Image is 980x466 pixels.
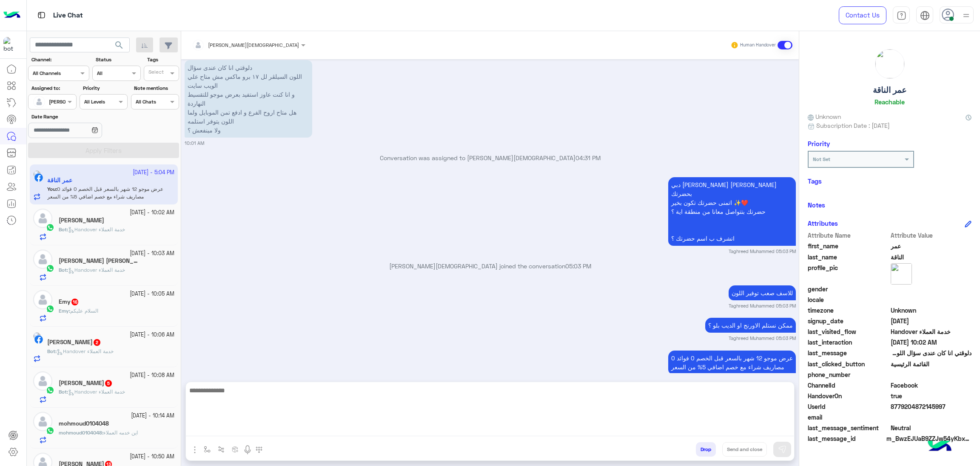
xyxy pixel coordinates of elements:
span: timezone [808,306,889,315]
span: Handover خدمة العملاء [891,327,972,336]
span: first_name [808,242,889,250]
b: Not Set [813,156,830,162]
h5: Emy [59,298,79,305]
label: Assigned to: [31,84,75,92]
img: picture [891,263,912,285]
a: Contact Us [839,6,886,24]
img: Facebook [34,335,43,344]
span: last_message [808,348,889,357]
img: send voice note [242,445,253,455]
img: send message [778,445,786,454]
span: Handover خدمة العملاء [57,348,114,354]
b: : [59,429,103,436]
span: Handover خدمة العملاء [68,388,125,395]
img: picture [33,332,41,340]
h6: Attributes [808,219,838,227]
span: 16 [71,299,78,305]
b: : [47,348,57,354]
h5: Fady Elia [47,339,101,346]
span: القائمة الرئيسية [891,360,972,368]
h5: Maro Nady [59,217,104,224]
h6: Notes [808,201,825,209]
span: Attribute Value [891,231,972,240]
p: Conversation was assigned to [PERSON_NAME][DEMOGRAPHIC_DATA] [185,153,796,162]
img: tab [36,10,47,20]
p: [PERSON_NAME][DEMOGRAPHIC_DATA] joined the conversation [185,262,796,270]
span: last_message_id [808,434,885,443]
img: defaultAdmin.png [33,250,52,269]
span: last_message_sentiment [808,423,889,432]
span: 04:31 PM [575,154,601,161]
small: [DATE] - 10:08 AM [130,371,174,380]
span: last_visited_flow [808,327,889,336]
button: Drop [696,442,716,457]
img: make a call [256,446,262,453]
small: [DATE] - 10:02 AM [130,209,174,217]
span: السلام عليكم [70,308,98,314]
small: [DATE] - 10:03 AM [130,250,174,258]
p: 30/9/2025, 5:03 PM [729,285,796,300]
small: Taghreed Muhammed 05:03 PM [729,335,796,342]
span: gender [808,285,889,293]
span: last_interaction [808,338,889,347]
h5: عمر الناقة [873,85,906,95]
small: [DATE] - 10:06 AM [130,331,174,339]
img: defaultAdmin.png [33,209,52,228]
span: UserId [808,402,889,411]
span: null [891,285,972,293]
span: 05:03 PM [565,262,591,270]
span: اين خدمه العملاء [103,429,138,436]
img: defaultAdmin.png [33,412,52,431]
h6: Priority [808,140,830,147]
span: Emy [59,308,69,314]
span: Unknown [891,306,972,315]
h6: Tags [808,177,971,185]
button: create order [228,442,242,456]
label: Channel: [31,56,88,63]
small: 10:01 AM [185,140,204,147]
a: tab [893,6,910,24]
span: mohmoud0104048 [59,429,102,436]
span: Bot [59,267,67,273]
img: select flow [204,446,211,453]
img: send attachment [190,445,200,455]
small: Human Handover [740,42,776,49]
span: search [114,40,124,50]
button: select flow [200,442,214,456]
span: 2 [94,339,100,346]
span: email [808,413,889,422]
img: hulul-logo.png [925,432,954,462]
p: 30/9/2025, 5:04 PM [668,351,796,374]
span: locale [808,295,889,304]
p: 30/9/2025, 10:01 AM [185,60,312,138]
img: WhatsApp [46,386,54,394]
b: : [59,308,70,314]
span: HandoverOn [808,391,889,400]
img: 1403182699927242 [3,37,19,52]
span: Bot [59,226,67,233]
b: : [59,267,68,273]
span: الناقة [891,253,972,262]
span: signup_date [808,316,889,325]
span: Handover خدمة العملاء [68,226,125,233]
span: دلوقتي انا كان عندى سؤال اللون السيلڤر لل ١٧ برو ماكس مش متاح علي الويب سايت و انا كنت عاوز استفي... [891,348,972,357]
span: 5 [105,380,112,387]
span: null [891,413,972,422]
label: Note mentions [134,84,178,92]
span: null [891,370,972,379]
button: search [109,37,130,56]
span: profile_pic [808,263,889,283]
span: null [891,295,972,304]
img: Logo [3,6,20,24]
span: 2024-11-08T13:57:58.981Z [891,316,972,325]
b: : [59,226,68,233]
img: picture [875,49,904,78]
img: Trigger scenario [218,446,225,453]
img: defaultAdmin.png [33,96,45,108]
span: Unknown [808,112,841,121]
img: defaultAdmin.png [33,290,52,309]
img: tab [897,11,906,20]
span: phone_number [808,370,889,379]
button: Trigger scenario [214,442,228,456]
b: : [59,388,68,395]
